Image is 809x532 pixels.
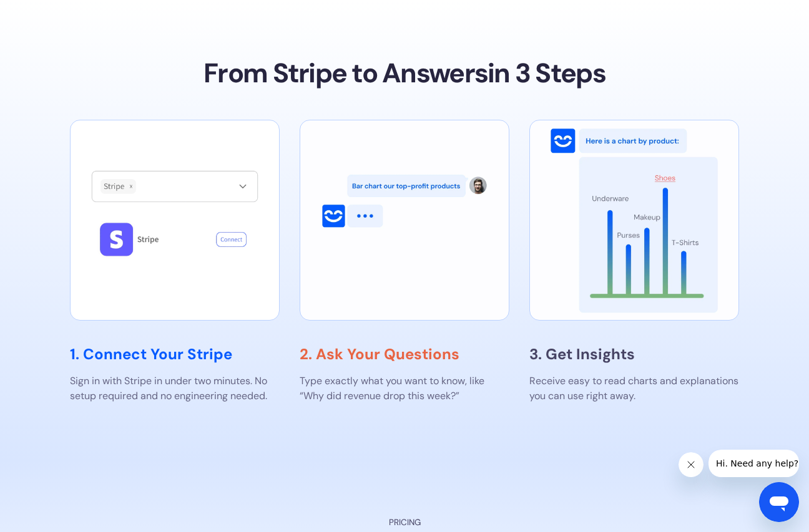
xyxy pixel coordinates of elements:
[679,452,704,477] iframe: Close message
[389,516,421,529] div: Pricing
[759,482,799,522] iframe: Button to launch messaging window
[300,346,509,364] h3: 2. Ask Your Questions
[70,346,280,364] h3: 1. Connect Your Stripe
[529,374,739,404] p: Receive easy to read charts and explanations you can use right away.
[70,57,739,90] h2: From Stripe to Answers
[300,374,509,404] p: Type exactly what you want to know, like “Why did revenue drop this week?”
[708,450,799,477] iframe: Message from company
[70,374,280,404] p: Sign in with Stripe in under two minutes. No setup required and no engineering needed.
[488,56,606,90] span: in 3 Steps
[529,346,739,364] h3: 3. Get Insights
